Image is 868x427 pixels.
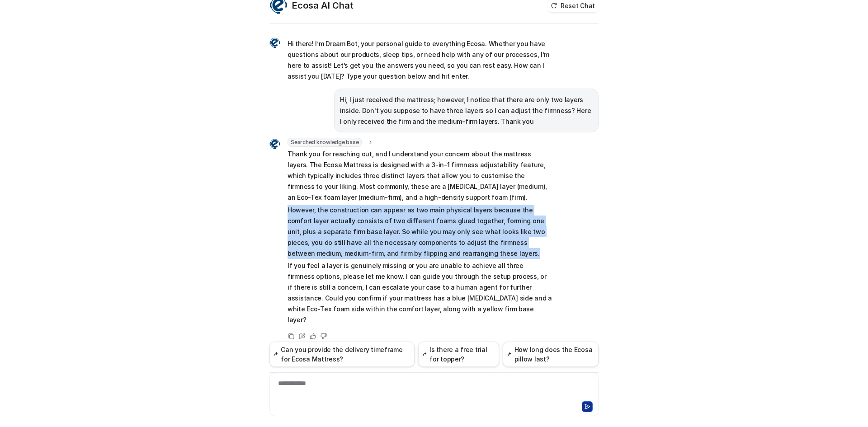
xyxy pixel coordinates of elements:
[288,138,362,147] span: Searched knowledge base
[340,94,593,127] p: Hi, I just received the mattress; however, I notice that there are only two layers inside. Don't ...
[269,342,415,367] button: Can you provide the delivery timeframe for Ecosa Mattress?
[418,342,499,367] button: Is there a free trial for topper?
[288,260,552,325] p: If you feel a layer is genuinely missing or you are unable to achieve all three firmness options,...
[288,205,552,259] p: However, the construction can appear as two main physical layers because the comfort layer actual...
[288,149,552,203] p: Thank you for reaching out, and I understand your concern about the mattress layers. The Ecosa Ma...
[269,139,280,150] img: Widget
[269,38,280,48] img: Widget
[288,38,552,82] p: Hi there! I’m Dream Bot, your personal guide to everything Ecosa. Whether you have questions abou...
[503,342,599,367] button: How long does the Ecosa pillow last?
